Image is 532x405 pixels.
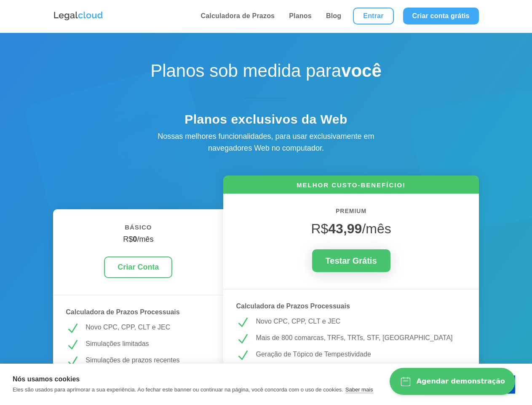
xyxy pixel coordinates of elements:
a: Testar Grátis [312,249,390,272]
p: Novo CPC, CPP, CLT e JEC [256,316,466,327]
h6: BÁSICO [66,222,211,237]
p: Novo CPC, CPP, CLT e JEC [86,322,211,333]
h6: PREMIUM [236,206,466,221]
span: N [236,349,249,362]
div: Nossas melhores funcionalidades, para usar exclusivamente em navegadores Web no computador. [139,130,392,155]
strong: Nós usamos cookies [13,375,80,383]
span: N [66,338,79,352]
strong: você [341,61,382,81]
p: Eles são usados para aprimorar a sua experiência. Ao fechar este banner ou continuar na página, v... [13,386,343,393]
strong: 43,99 [328,221,362,236]
strong: Calculadora de Prazos Processuais [236,302,350,310]
a: Saber mais [345,386,373,393]
p: Simulações de prazos recentes [86,355,211,366]
h1: Planos sob medida para [118,60,413,86]
p: Simulações limitadas [86,338,211,349]
a: Criar conta grátis [403,8,479,24]
a: Entrar [353,8,393,24]
strong: Calculadora de Prazos Processuais [66,308,179,316]
p: Mais de 800 comarcas, TRFs, TRTs, STF, [GEOGRAPHIC_DATA] [256,332,466,343]
span: N [66,322,79,335]
h6: MELHOR CUSTO-BENEFÍCIO! [223,181,479,194]
p: Geração de Tópico de Tempestividade [256,349,466,360]
span: N [66,355,79,368]
strong: 0 [133,235,137,243]
a: Criar Conta [104,256,172,278]
span: N [236,332,249,346]
img: Logo da Legalcloud [53,11,104,22]
span: R$ /mês [311,221,391,236]
h4: R$ /mês [66,235,211,248]
h4: Planos exclusivos da Web [118,112,413,131]
span: N [236,316,249,329]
